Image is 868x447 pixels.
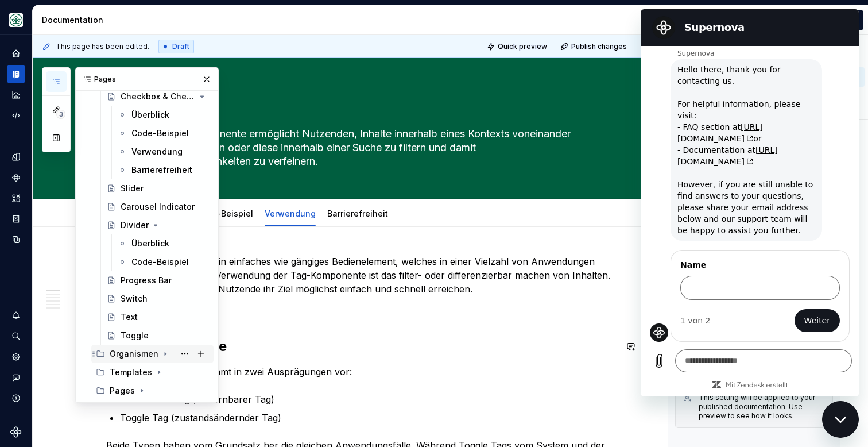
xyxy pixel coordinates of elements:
[7,86,25,104] a: Analytics
[265,209,316,218] a: Verwendung
[131,128,189,139] div: Code-Beispiel
[113,234,214,253] a: Überblick
[120,392,616,406] p: Dismissable Tag (entfernbarer Tag)
[110,348,158,360] div: Organismen
[121,183,144,194] div: Slider
[7,106,25,125] a: Code automation
[120,411,616,425] p: Toggle Tag (zustandsändernder Tag)
[110,385,135,396] div: Pages
[7,189,25,207] a: Assets
[699,393,826,421] div: This setting will be applied to your published documentation. Use preview to see how it looks.
[7,327,25,345] button: Search ⌘K
[571,42,627,51] span: Publish changes
[91,382,214,400] div: Pages
[106,337,616,356] h2: Anwendungsfälle
[191,201,258,225] div: Code-Beispiel
[7,148,25,166] a: Design tokens
[76,68,218,91] div: Pages
[91,363,214,382] div: Templates
[121,330,149,341] div: Toggle
[7,368,25,387] button: Contact support
[106,255,616,296] p: Die Tag-Komponente ist ein einfaches wie gängiges Bedienelement, welches in einer Vielzahl von An...
[557,38,632,55] button: Publish changes
[113,142,214,161] a: Verwendung
[113,161,214,179] a: Barrierefreiheit
[102,216,214,234] a: Divider
[121,201,195,213] div: Carousel Indicator
[121,311,138,323] div: Text
[131,109,169,121] div: Überblick
[102,87,214,106] a: Checkbox & Checkbox Group
[131,146,183,157] div: Verwendung
[131,256,189,268] div: Code-Beispiel
[131,238,169,249] div: Überblick
[323,201,393,225] div: Barrierefreiheit
[121,293,148,305] div: Switch
[7,168,25,187] a: Components
[260,201,320,225] div: Verwendung
[142,95,576,122] textarea: Tag
[42,14,171,26] div: Documentation
[7,210,25,228] a: Storybook stories
[142,125,576,171] textarea: Die Tag-Komponente ermöglicht Nutzenden, Inhalte innerhalb eines Kontexts voneinander zu untersch...
[7,230,25,249] a: Data sources
[7,44,25,63] a: Home
[102,271,214,290] a: Progress Bar
[102,198,214,216] a: Carousel Indicator
[113,253,214,271] a: Code-Beispiel
[7,306,25,325] button: Notifications
[102,179,214,198] a: Slider
[196,209,253,218] a: Code-Beispiel
[131,164,192,176] div: Barrierefreiheit
[106,365,616,379] p: Die Tag-Komponente kommt in zwei Ausprägungen vor:
[56,110,65,119] span: 3
[121,275,172,286] div: Progress Bar
[102,308,214,326] a: Text
[102,290,214,308] a: Switch
[113,106,214,124] a: Überblick
[822,401,859,438] iframe: Schaltfläche zum Öffnen des Messaging-Fensters; Konversation läuft
[10,426,22,438] svg: Supernova Logo
[483,38,552,55] button: Quick preview
[7,65,25,83] a: Documentation
[7,348,25,366] a: Settings
[327,209,388,218] a: Barrierefreiheit
[641,9,859,396] iframe: Messaging-Fenster
[110,367,152,378] div: Templates
[121,219,149,231] div: Divider
[172,42,189,51] span: Draft
[102,326,214,345] a: Toggle
[91,345,214,363] div: Organismen
[498,42,547,51] span: Quick preview
[56,42,149,51] span: This page has been edited.
[121,91,195,102] div: Checkbox & Checkbox Group
[113,124,214,142] a: Code-Beispiel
